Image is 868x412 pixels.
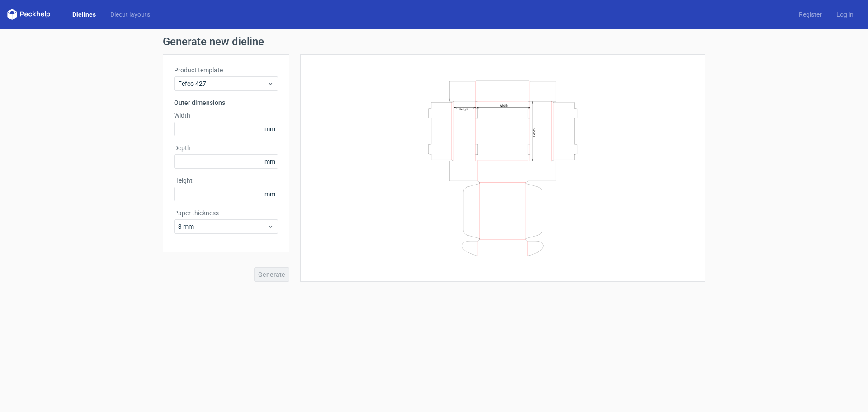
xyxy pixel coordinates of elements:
h3: Outer dimensions [174,98,278,107]
span: Fefco 427 [178,79,267,88]
span: mm [262,187,278,201]
a: Dielines [65,10,103,19]
a: Log in [829,10,861,19]
label: Paper thickness [174,208,278,218]
a: Register [792,10,829,19]
span: mm [262,122,278,136]
label: Height [174,176,278,185]
label: Depth [174,143,278,152]
text: Width [500,103,508,107]
span: mm [262,155,278,168]
a: Diecut layouts [103,10,157,19]
text: Depth [533,128,536,136]
label: Product template [174,66,278,75]
h1: Generate new dieline [163,36,705,47]
label: Width [174,111,278,120]
span: 3 mm [178,222,267,231]
text: Height [459,107,468,111]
